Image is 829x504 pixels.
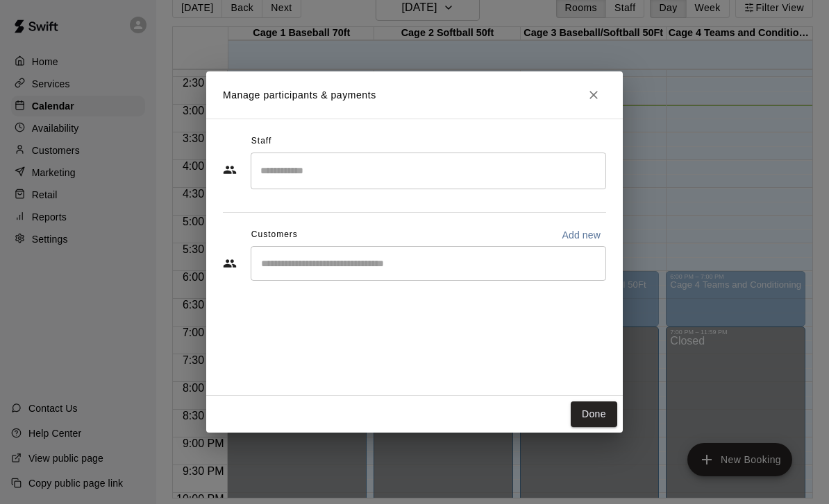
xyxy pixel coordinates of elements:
p: Add new [562,228,601,242]
button: Done [571,401,617,427]
p: Manage participants & payments [223,88,376,103]
button: Add new [556,224,606,246]
span: Staff [251,130,271,153]
div: Start typing to search customers... [251,246,606,281]
span: Customers [251,224,298,246]
div: Search staff [251,153,606,189]
svg: Customers [223,257,237,270]
button: Close [581,82,606,107]
svg: Staff [223,163,237,177]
